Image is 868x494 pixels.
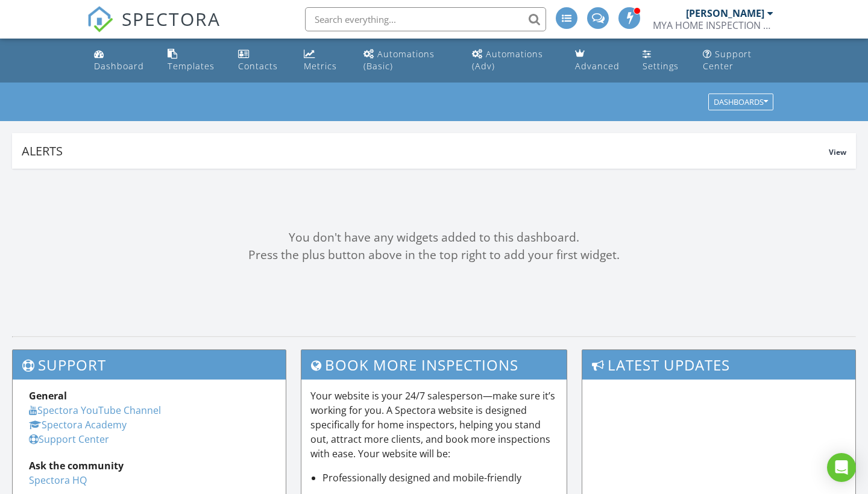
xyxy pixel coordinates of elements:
[467,43,561,78] a: Automations (Advanced)
[29,458,269,473] div: Ask the community
[310,389,558,461] p: Your website is your 24/7 salesperson—make sure it’s working for you. A Spectora website is desig...
[29,474,87,487] a: Spectora HQ
[29,433,109,446] a: Support Center
[570,43,629,78] a: Advanced
[305,7,546,31] input: Search everything...
[122,6,221,31] span: SPECTORA
[363,48,435,72] div: Automations (Basic)
[638,43,688,78] a: Settings
[13,350,286,380] h3: Support
[703,48,752,72] div: Support Center
[708,94,773,111] button: Dashboards
[827,453,856,482] div: Open Intercom Messenger
[299,43,349,78] a: Metrics
[22,143,829,159] div: Alerts
[829,147,846,157] span: View
[301,350,567,380] h3: Book More Inspections
[643,60,679,72] div: Settings
[359,43,458,78] a: Automations (Basic)
[714,98,768,107] div: Dashboards
[322,471,558,485] li: Professionally designed and mobile-friendly
[12,246,856,264] div: Press the plus button above in the top right to add your first widget.
[87,16,221,42] a: SPECTORA
[168,60,215,72] div: Templates
[686,7,764,19] div: [PERSON_NAME]
[87,6,113,33] img: The Best Home Inspection Software - Spectora
[12,229,856,246] div: You don't have any widgets added to this dashboard.
[575,60,620,72] div: Advanced
[698,43,779,78] a: Support Center
[89,43,153,78] a: Dashboard
[304,60,337,72] div: Metrics
[163,43,224,78] a: Templates
[29,418,127,431] a: Spectora Academy
[29,389,67,402] strong: General
[653,19,773,31] div: MYA HOME INSPECTION LLC
[94,60,144,72] div: Dashboard
[29,404,161,417] a: Spectora YouTube Channel
[238,60,278,72] div: Contacts
[472,48,543,72] div: Automations (Adv)
[582,350,855,380] h3: Latest Updates
[233,43,289,78] a: Contacts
